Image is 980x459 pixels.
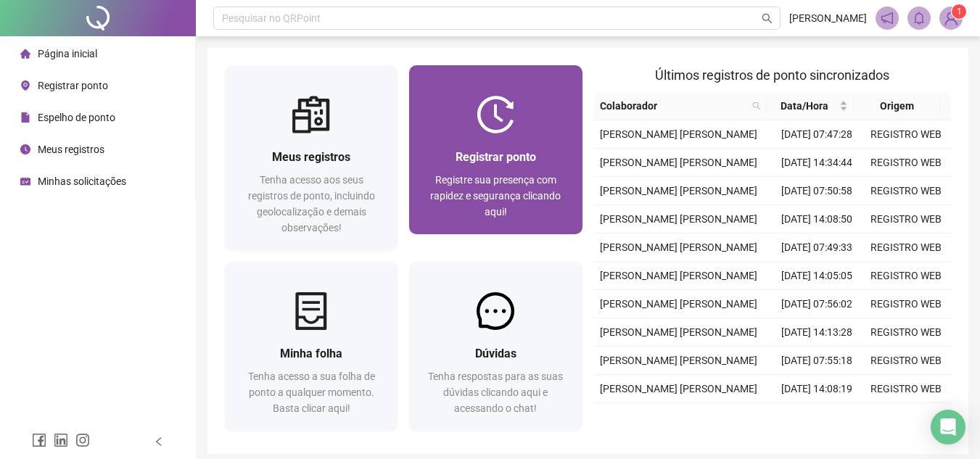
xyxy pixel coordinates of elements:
span: Registrar ponto [456,150,536,164]
span: Registrar ponto [38,80,108,91]
span: Registre sua presença com rapidez e segurança clicando aqui! [430,174,561,218]
span: [PERSON_NAME] [789,10,867,26]
td: REGISTRO WEB [862,149,951,177]
span: environment [20,80,30,91]
span: Tenha acesso aos seus registros de ponto, incluindo geolocalização e demais observações! [248,174,375,233]
span: Tenha acesso a sua folha de ponto a qualquer momento. Basta clicar aqui! [248,371,375,414]
span: clock-circle [20,144,30,154]
span: 1 [957,7,962,17]
span: Colaborador [600,98,747,114]
div: Open Intercom Messenger [931,410,965,444]
span: search [749,95,764,117]
td: REGISTRO WEB [862,205,951,233]
span: Tenha respostas para as suas dúvidas clicando aqui e acessando o chat! [428,371,563,414]
span: home [20,49,30,59]
td: REGISTRO WEB [862,233,951,262]
span: [PERSON_NAME] [PERSON_NAME] [600,383,757,394]
span: [PERSON_NAME] [PERSON_NAME] [600,128,757,140]
td: REGISTRO WEB [862,347,951,375]
span: [PERSON_NAME] [PERSON_NAME] [600,213,757,225]
a: Registrar pontoRegistre sua presença com rapidez e segurança clicando aqui! [409,65,582,234]
td: REGISTRO WEB [862,375,951,403]
span: Minhas solicitações [38,175,126,187]
a: Minha folhaTenha acesso a sua folha de ponto a qualquer momento. Basta clicar aqui! [225,262,398,431]
span: instagram [75,433,90,447]
span: Minha folha [280,347,342,360]
td: REGISTRO WEB [862,262,951,290]
span: Página inicial [38,48,97,59]
td: [DATE] 14:05:05 [773,262,862,290]
td: [DATE] 07:50:58 [773,177,862,205]
span: file [20,112,30,123]
span: facebook [32,433,46,447]
span: bell [913,12,926,25]
span: [PERSON_NAME] [PERSON_NAME] [600,241,757,253]
td: REGISTRO WEB [862,120,951,149]
span: linkedin [54,433,68,447]
td: [DATE] 14:08:50 [773,205,862,233]
span: schedule [20,176,30,186]
a: DúvidasTenha respostas para as suas dúvidas clicando aqui e acessando o chat! [409,262,582,431]
th: Origem [854,92,940,120]
td: [DATE] 07:56:02 [773,290,862,318]
a: Meus registrosTenha acesso aos seus registros de ponto, incluindo geolocalização e demais observa... [225,65,398,250]
td: [DATE] 07:47:28 [773,120,862,149]
span: Dúvidas [475,347,516,360]
th: Data/Hora [767,92,853,120]
span: [PERSON_NAME] [PERSON_NAME] [600,355,757,366]
span: search [762,13,773,24]
span: Meus registros [272,150,350,164]
span: [PERSON_NAME] [PERSON_NAME] [600,298,757,310]
td: REGISTRO WEB [862,318,951,347]
td: [DATE] 14:08:19 [773,375,862,403]
span: [PERSON_NAME] [PERSON_NAME] [600,326,757,338]
td: [DATE] 07:49:33 [773,233,862,262]
span: [PERSON_NAME] [PERSON_NAME] [600,157,757,168]
span: Últimos registros de ponto sincronizados [655,67,889,83]
span: Data/Hora [773,98,836,114]
td: REGISTRO WEB [862,403,951,431]
td: [DATE] 14:34:44 [773,149,862,177]
span: left [154,437,164,447]
span: search [752,102,761,110]
span: Espelho de ponto [38,112,115,123]
td: REGISTRO WEB [862,290,951,318]
td: [DATE] 14:13:28 [773,318,862,347]
td: [DATE] 07:55:15 [773,403,862,431]
td: [DATE] 07:55:18 [773,347,862,375]
span: [PERSON_NAME] [PERSON_NAME] [600,270,757,281]
span: [PERSON_NAME] [PERSON_NAME] [600,185,757,197]
span: Meus registros [38,144,104,155]
img: 93989 [940,7,962,29]
span: notification [881,12,894,25]
sup: Atualize o seu contato no menu Meus Dados [952,4,966,19]
td: REGISTRO WEB [862,177,951,205]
